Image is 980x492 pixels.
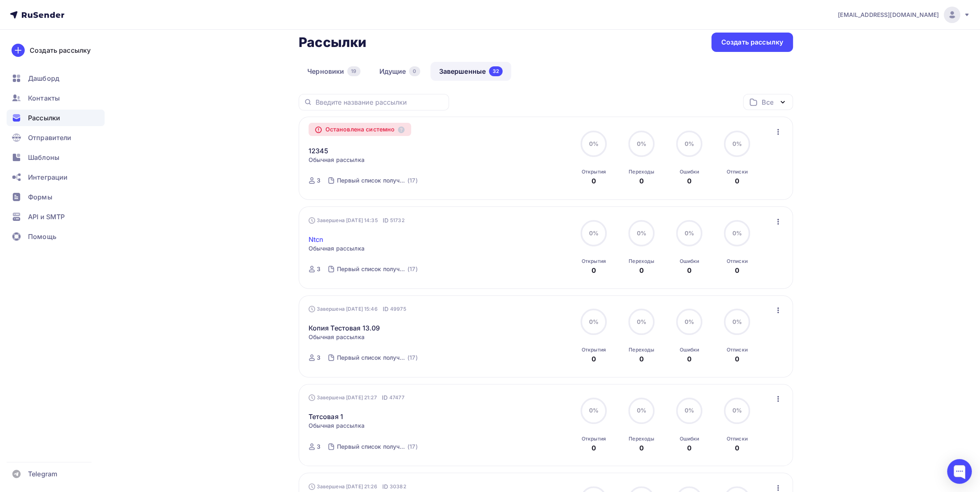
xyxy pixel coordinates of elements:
[735,443,739,453] div: 0
[7,90,105,106] a: Контакты
[28,232,56,241] span: Помощь
[309,234,324,244] a: Ntcn
[430,62,512,81] a: Завершенные32
[838,11,939,19] span: [EMAIL_ADDRESS][DOMAIN_NAME]
[732,318,742,325] span: 0%
[732,140,742,147] span: 0%
[28,152,59,162] span: Шаблоны
[838,7,970,23] a: [EMAIL_ADDRESS][DOMAIN_NAME]
[685,140,694,147] span: 0%
[762,97,773,107] div: Все
[299,34,366,51] h2: Рассылки
[28,172,68,182] span: Интеграции
[687,265,692,275] div: 0
[30,45,91,55] div: Создать рассылку
[407,265,418,273] div: (17)
[28,113,60,123] span: Рассылки
[732,230,742,237] span: 0%
[316,98,444,107] input: Введите название рассылки
[721,37,783,47] div: Создать рассылку
[589,318,599,325] span: 0%
[589,140,599,147] span: 0%
[407,354,418,362] div: (17)
[7,70,105,87] a: Дашборд
[7,149,105,166] a: Шаблоны
[309,483,406,491] div: Завершена [DATE] 21:26
[309,422,365,430] span: Обычная рассылка
[629,347,654,353] div: Переходы
[309,394,405,402] div: Завершена [DATE] 21:27
[390,483,406,491] span: 30382
[407,176,418,185] div: (17)
[592,265,596,275] div: 0
[687,176,692,186] div: 0
[383,216,388,225] span: ID
[382,483,388,491] span: ID
[309,412,343,422] a: Тетсовая 1
[582,436,606,442] div: Открытия
[7,110,105,126] a: Рассылки
[589,230,599,237] span: 0%
[28,192,52,202] span: Формы
[382,394,388,402] span: ID
[727,258,748,265] div: Отписки
[679,258,699,265] div: Ошибки
[347,66,360,76] div: 19
[637,230,646,237] span: 0%
[309,333,365,341] span: Обычная рассылка
[629,169,654,175] div: Переходы
[685,407,694,414] span: 0%
[309,156,365,164] span: Обычная рассылка
[309,123,412,136] div: Остановлена системно
[28,133,72,143] span: Отправители
[592,443,596,453] div: 0
[309,244,365,253] span: Обычная рассылка
[7,129,105,146] a: Отправители
[589,407,599,414] span: 0%
[309,146,329,156] a: 12345
[685,230,694,237] span: 0%
[309,305,406,313] div: Завершена [DATE] 15:46
[679,169,699,175] div: Ошибки
[639,176,644,186] div: 0
[639,265,644,275] div: 0
[679,347,699,353] div: Ошибки
[637,318,646,325] span: 0%
[407,443,418,451] div: (17)
[28,469,57,479] span: Telegram
[337,265,406,273] div: Первый список получателей
[727,169,748,175] div: Отписки
[336,351,419,364] a: Первый список получателей (17)
[309,216,405,225] div: Завершена [DATE] 14:35
[687,443,692,453] div: 0
[639,443,644,453] div: 0
[317,265,320,273] div: 3
[28,73,59,83] span: Дашборд
[582,169,606,175] div: Открытия
[629,436,654,442] div: Переходы
[317,176,320,185] div: 3
[687,354,692,364] div: 0
[743,94,793,110] button: Все
[727,347,748,353] div: Отписки
[336,440,419,453] a: Первый список получателей (17)
[337,354,406,362] div: Первый список получателей
[389,394,405,402] span: 47477
[317,354,320,362] div: 3
[317,443,320,451] div: 3
[637,140,646,147] span: 0%
[371,62,429,81] a: Идущие0
[685,318,694,325] span: 0%
[637,407,646,414] span: 0%
[592,354,596,364] div: 0
[735,265,739,275] div: 0
[28,212,65,222] span: API и SMTP
[299,62,369,81] a: Черновики19
[409,66,420,76] div: 0
[336,174,419,187] a: Первый список получателей (17)
[309,323,380,333] a: Копия Тестовая 13.09
[629,258,654,265] div: Переходы
[383,305,388,313] span: ID
[727,436,748,442] div: Отписки
[28,93,60,103] span: Контакты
